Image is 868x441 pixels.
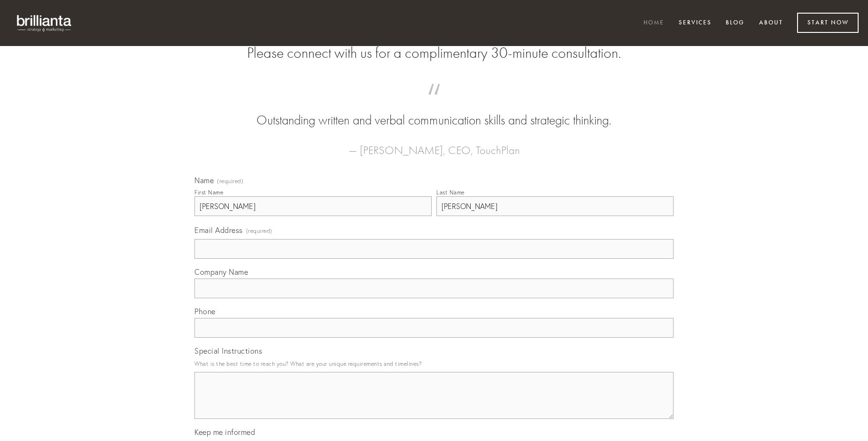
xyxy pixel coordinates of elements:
[9,9,80,37] img: brillianta - research, strategy, marketing
[194,357,674,370] p: What is the best time to reach you? What are your unique requirements and timelines?
[194,267,248,277] span: Company Name
[436,189,465,196] div: Last Name
[194,44,674,62] h2: Please connect with us for a complimentary 30-minute consultation.
[194,427,255,437] span: Keep me informed
[209,130,659,160] figcaption: — [PERSON_NAME], CEO, TouchPlan
[217,178,243,184] span: (required)
[209,93,659,130] blockquote: Outstanding written and verbal communication skills and strategic thinking.
[194,189,223,196] div: First Name
[637,15,670,31] a: Home
[194,307,216,316] span: Phone
[194,176,214,185] span: Name
[753,15,789,31] a: About
[209,93,659,111] span: “
[194,225,243,235] span: Email Address
[673,15,718,31] a: Services
[246,224,272,237] span: (required)
[194,346,262,356] span: Special Instructions
[797,13,859,33] a: Start Now
[720,15,751,31] a: Blog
